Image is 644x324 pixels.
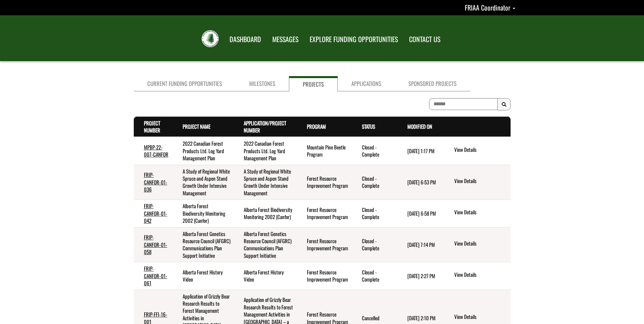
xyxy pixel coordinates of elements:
[267,31,303,48] a: MESSAGES
[172,200,234,227] td: Alberta Forest Biodiversity Monitoring 2002 (Canfor)
[454,240,508,248] a: View details
[443,262,510,290] td: action menu
[397,227,443,262] td: 3/3/2025 7:14 PM
[134,76,236,91] a: Current Funding Opportunities
[172,137,234,165] td: 2022 Canadian Forest Products Ltd. Log Yard Management Plan
[454,146,508,154] a: View details
[305,31,403,48] a: EXPLORE FUNDING OPPORTUNITIES
[134,262,173,290] td: FRIP-CANFOR-01-061
[407,272,435,280] time: [DATE] 2:27 PM
[454,313,508,321] a: View details
[362,123,375,130] a: Status
[236,76,289,91] a: Milestones
[397,165,443,200] td: 3/3/2025 6:53 PM
[134,165,173,200] td: FRIP-CANFOR-01-036
[352,165,397,200] td: Closed - Complete
[234,165,296,200] td: A Study of Regional White Spruce and Aspen Stand Growth Under Intensive Management
[297,165,352,200] td: Forest Resource Improvement Program
[395,76,470,91] a: Sponsored Projects
[454,271,508,279] a: View details
[497,98,511,110] button: Search Results
[407,241,435,248] time: [DATE] 7:14 PM
[172,165,234,200] td: A Study of Regional White Spruce and Aspen Stand Growth Under Intensive Management
[307,123,326,130] a: Program
[297,227,352,262] td: Forest Resource Improvement Program
[465,2,510,13] span: FRIAA Coordinator
[443,116,510,137] th: Actions
[297,262,352,290] td: Forest Resource Improvement Program
[172,262,234,290] td: Alberta Forest History Video
[407,178,436,186] time: [DATE] 6:53 PM
[397,262,443,290] td: 8/19/2024 2:27 PM
[297,137,352,165] td: Mountain Pine Beetle Program
[234,227,296,262] td: Alberta Forest Genetics Resource Council (AFGRC) Communications Plan Support Initiative
[144,143,168,158] a: MPBP-22-007-CANFOR
[297,200,352,227] td: Forest Resource Improvement Program
[134,227,173,262] td: FRIP-CANFOR-01-058
[465,2,515,13] a: FRIAA Coordinator
[223,29,445,48] nav: Main Navigation
[244,119,286,134] a: Application/Project Number
[443,137,510,165] td: action menu
[144,233,167,255] a: FRIP-CANFOR-01-058
[144,171,167,193] a: FRIP-CANFOR-01-036
[172,227,234,262] td: Alberta Forest Genetics Resource Council (AFGRC) Communications Plan Support Initiative
[443,165,510,200] td: action menu
[407,314,436,322] time: [DATE] 2:10 PM
[407,210,436,217] time: [DATE] 6:58 PM
[352,227,397,262] td: Closed - Complete
[338,76,395,91] a: Applications
[352,262,397,290] td: Closed - Complete
[134,200,173,227] td: FRIP-CANFOR-01-042
[407,147,435,155] time: [DATE] 1:17 PM
[407,123,432,130] a: Modified On
[289,76,338,91] a: Projects
[397,137,443,165] td: 4/12/2024 1:17 PM
[454,177,508,185] a: View details
[234,137,296,165] td: 2022 Canadian Forest Products Ltd. Log Yard Management Plan
[202,30,219,47] img: FRIAA Submissions Portal
[404,31,445,48] a: CONTACT US
[454,209,508,217] a: View details
[144,119,160,134] a: Project Number
[397,200,443,227] td: 3/3/2025 6:58 PM
[144,202,167,224] a: FRIP-CANFOR-01-042
[352,200,397,227] td: Closed - Complete
[183,123,210,130] a: Project Name
[144,265,167,287] a: FRIP-CANFOR-01-061
[443,200,510,227] td: action menu
[443,227,510,262] td: action menu
[224,31,266,48] a: DASHBOARD
[234,262,296,290] td: Alberta Forest History Video
[234,200,296,227] td: Alberta Forest Biodiversity Monitoring 2002 (Canfor)
[134,137,173,165] td: MPBP-22-007-CANFOR
[352,137,397,165] td: Closed - Complete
